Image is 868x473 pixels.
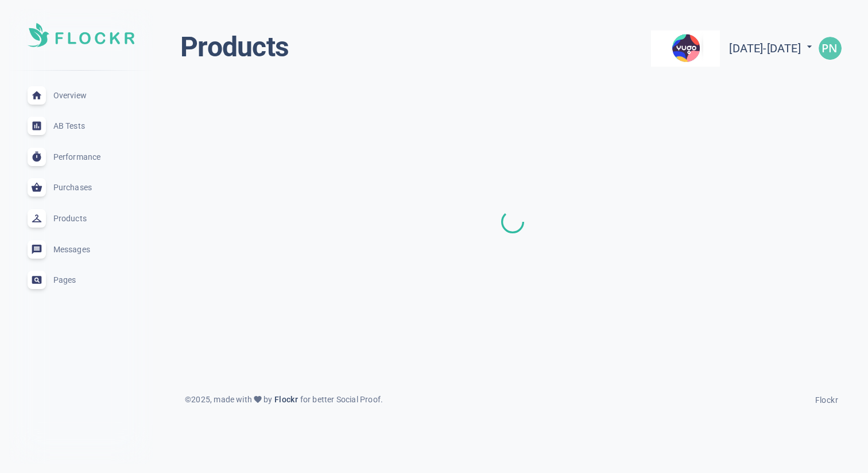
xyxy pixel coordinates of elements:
[272,393,300,406] a: Flockr
[9,234,153,265] a: Messages
[272,395,300,404] span: Flockr
[9,110,153,141] a: AB Tests
[815,392,838,406] a: Flockr
[9,80,153,111] a: Overview
[9,141,153,172] a: Performance
[9,203,153,234] a: Products
[815,395,838,405] span: Flockr
[180,30,289,64] h1: Products
[9,264,153,295] a: Pages
[28,23,134,47] img: Soft UI Logo
[729,41,815,55] span: [DATE] - [DATE]
[253,395,262,404] span: favorite
[819,37,842,60] img: 77fc8ed366740b1fdd3860917e578afb
[651,30,720,67] img: yugo
[9,172,153,203] a: Purchases
[178,393,390,406] div: © 2025 , made with by for better Social Proof.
